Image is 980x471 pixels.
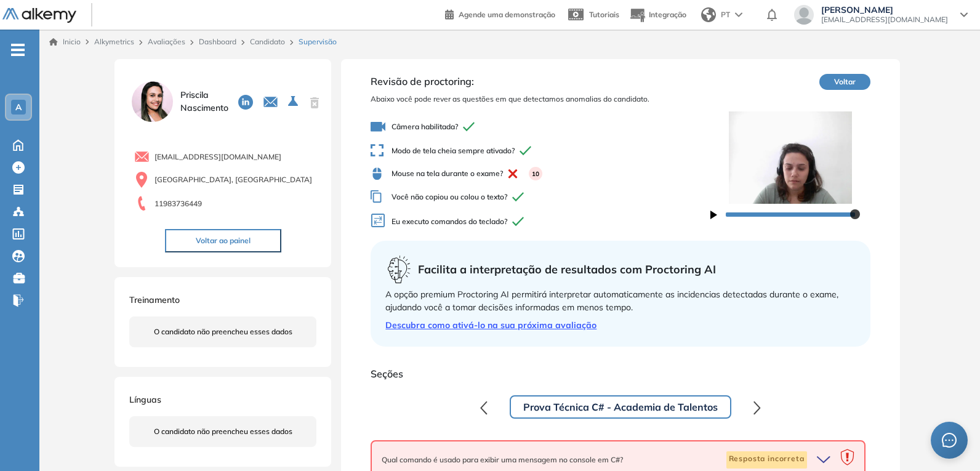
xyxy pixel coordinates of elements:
span: Mouse na tela durante o exame? [371,167,710,180]
span: Facilita a interpretação de resultados com Proctoring AI [418,261,716,278]
span: Supervisão [299,36,337,47]
button: Selecione a avaliação ativa para avaliar o candidato [283,91,305,113]
div: 10 [529,167,542,180]
a: Dashboard [199,37,236,46]
i: - [11,49,25,51]
img: PROFILE_MENU_LOGO_USER [129,79,175,124]
span: Alkymetrics [94,37,134,46]
span: O candidato não preencheu esses dados [154,326,292,337]
span: Revisão de proctoring: [371,74,710,89]
img: arrow [735,12,742,17]
span: Priscila Nascimento [180,89,228,115]
span: PT [721,9,730,20]
span: A [15,102,22,112]
a: Candidato [250,37,285,46]
div: . [731,400,734,414]
button: Voltar ao painel [165,229,281,252]
span: Eu executo comandos do teclado? [371,213,710,231]
span: Línguas [129,394,161,405]
span: Agende uma demonstração [459,10,555,19]
span: [PERSON_NAME] [821,5,948,15]
span: Seções [371,366,870,381]
span: Qual comando é usado para exibir uma mensagem no console em C#? [382,454,623,465]
span: Modo de tela cheia sempre ativado? [371,144,710,157]
span: Abaixo você pode rever as questões em que detectamos anomalias do candidato. [371,94,710,105]
a: Avaliações [148,37,185,46]
a: Inicio [49,36,81,47]
span: Câmera habilitada? [371,119,710,134]
a: Descubra como ativá-lo na sua próxima avaliação [385,319,855,332]
span: O candidato não preencheu esses dados [154,426,292,437]
button: Prova Técnica C# - Academia de Talentos [510,395,731,419]
img: world [701,7,716,22]
span: Integração [649,10,686,19]
span: [EMAIL_ADDRESS][DOMAIN_NAME] [821,15,948,25]
img: Logotipo [2,8,76,23]
span: 11983736449 [155,198,202,209]
span: Treinamento [129,294,180,305]
div: A opção premium Proctoring AI permitirá interpretar automaticamente as incidencias detectadas dur... [385,288,855,314]
button: Integração [629,2,686,28]
span: Resposta incorreta [726,451,807,469]
span: message [942,433,957,448]
button: Voltar [819,74,870,90]
a: Agende uma demonstração [445,6,555,21]
span: [EMAIL_ADDRESS][DOMAIN_NAME] [155,151,281,163]
span: Você não copiou ou colou o texto? [371,190,710,203]
span: Tutoriais [589,10,619,19]
span: [GEOGRAPHIC_DATA], [GEOGRAPHIC_DATA] [155,174,312,185]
